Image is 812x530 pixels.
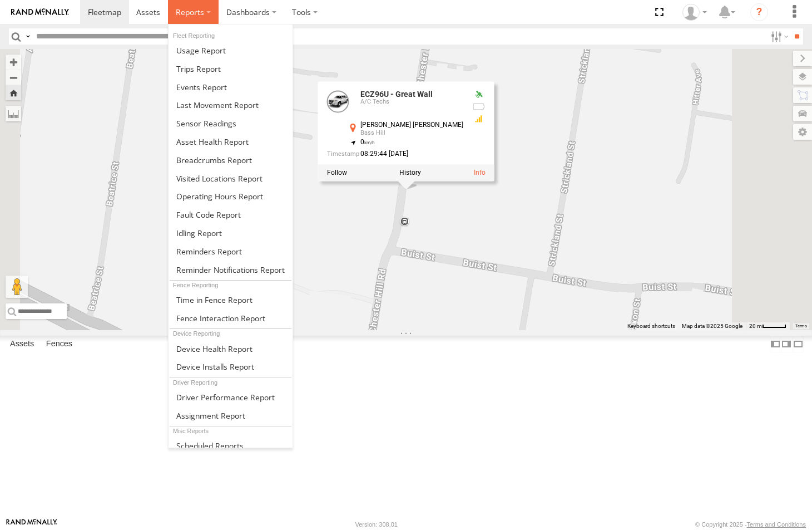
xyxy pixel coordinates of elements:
[793,336,804,352] label: Hide Summary Table
[749,323,762,329] span: 20 m
[169,261,293,279] a: Service Reminder Notifications Report
[169,388,293,406] a: Driver Performance Report
[169,151,293,169] a: Breadcrumbs Report
[169,309,293,327] a: Fence Interaction Report
[327,150,463,158] div: Date/time of location update
[327,169,347,177] label: Realtime tracking of Asset
[682,323,742,329] span: Map data ©2025 Google
[23,28,32,45] label: Search Query
[750,3,768,21] i: ?
[169,242,293,261] a: Reminders Report
[4,336,39,352] label: Assets
[327,90,349,112] a: View Asset Details
[6,85,21,100] button: Zoom Home
[11,8,69,16] img: rand-logo.svg
[169,406,293,425] a: Assignment Report
[169,357,293,376] a: Device Installs Report
[747,521,806,528] a: Terms and Conditions
[360,90,433,99] a: ECZ96U - Great Wall
[679,4,711,21] div: Nicole Hunt
[41,336,78,352] label: Fences
[360,99,463,105] div: A/C Techs
[360,138,375,146] span: 0
[795,324,807,328] a: Terms (opens in new tab)
[169,114,293,132] a: Sensor Readings
[793,124,812,140] label: Map Settings
[169,187,293,205] a: Asset Operating Hours Report
[360,130,463,136] div: Bass Hill
[169,340,293,358] a: Device Health Report
[766,28,790,45] label: Search Filter Options
[399,169,421,177] label: View Asset History
[472,90,486,99] div: Valid GPS Fix
[169,205,293,224] a: Fault Code Report
[169,224,293,242] a: Idling Report
[169,41,293,60] a: Usage Report
[169,436,293,455] a: Scheduled Reports
[472,114,486,123] div: GSM Signal = 3
[6,276,28,298] button: Drag Pegman onto the map to open Street View
[627,322,675,330] button: Keyboard shortcuts
[169,78,293,96] a: Full Events Report
[6,70,21,85] button: Zoom out
[781,336,792,352] label: Dock Summary Table to the Right
[695,521,806,528] div: © Copyright 2025 -
[6,106,21,121] label: Measure
[169,169,293,188] a: Visited Locations Report
[169,96,293,114] a: Last Movement Report
[6,55,21,70] button: Zoom in
[169,60,293,78] a: Trips Report
[355,521,398,528] div: Version: 308.01
[770,336,781,352] label: Dock Summary Table to the Left
[474,169,486,177] a: View Asset Details
[6,519,57,530] a: Visit our Website
[169,132,293,151] a: Asset Health Report
[472,102,486,111] div: No battery health information received from this device.
[360,121,463,129] div: [PERSON_NAME] [PERSON_NAME]
[746,322,790,330] button: Map scale: 20 m per 40 pixels
[169,291,293,309] a: Time in Fences Report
